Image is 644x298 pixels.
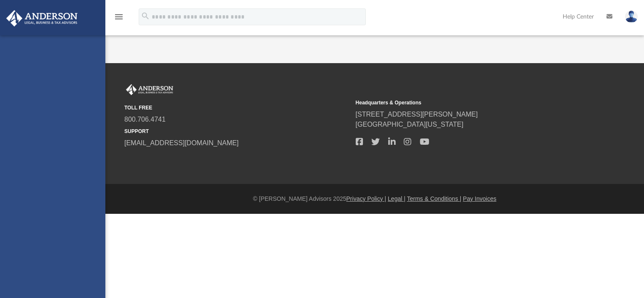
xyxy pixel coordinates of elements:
a: Legal | [388,195,405,202]
a: [EMAIL_ADDRESS][DOMAIN_NAME] [124,139,239,146]
a: Pay Invoices [463,195,496,202]
img: Anderson Advisors Platinum Portal [4,10,80,27]
a: 800.706.4741 [124,116,166,123]
a: [GEOGRAPHIC_DATA][US_STATE] [356,121,464,128]
img: User Pic [625,11,638,23]
i: menu [114,12,124,22]
a: Terms & Conditions | [407,195,462,202]
img: Anderson Advisors Platinum Portal [124,84,175,95]
a: [STREET_ADDRESS][PERSON_NAME] [356,111,478,118]
small: Headquarters & Operations [356,99,581,106]
a: menu [114,16,124,22]
small: TOLL FREE [124,104,350,112]
small: SUPPORT [124,128,350,135]
i: search [141,11,150,21]
a: Privacy Policy | [346,195,386,202]
div: © [PERSON_NAME] Advisors 2025 [105,194,644,203]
